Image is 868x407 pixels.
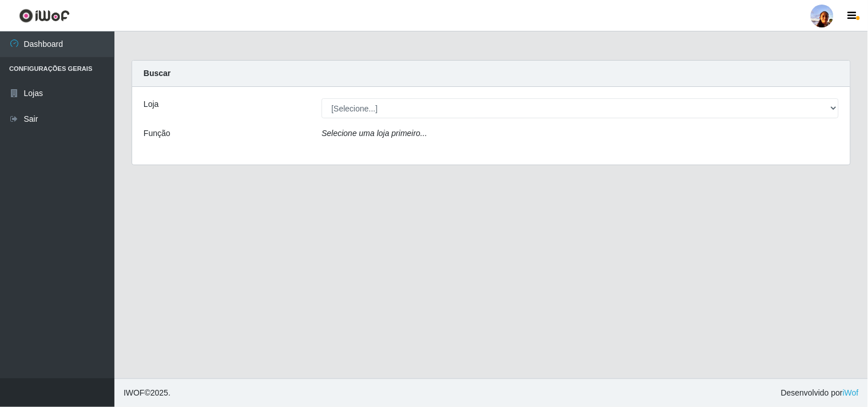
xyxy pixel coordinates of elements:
[144,127,171,139] label: Função
[843,388,859,397] a: iWof
[144,98,158,110] label: Loja
[322,129,427,138] i: Selecione uma loja primeiro...
[19,9,70,23] img: CoreUI Logo
[144,69,171,78] strong: Buscar
[781,387,859,399] span: Desenvolvido por
[124,388,145,397] span: IWOF
[124,387,171,399] span: © 2025 .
